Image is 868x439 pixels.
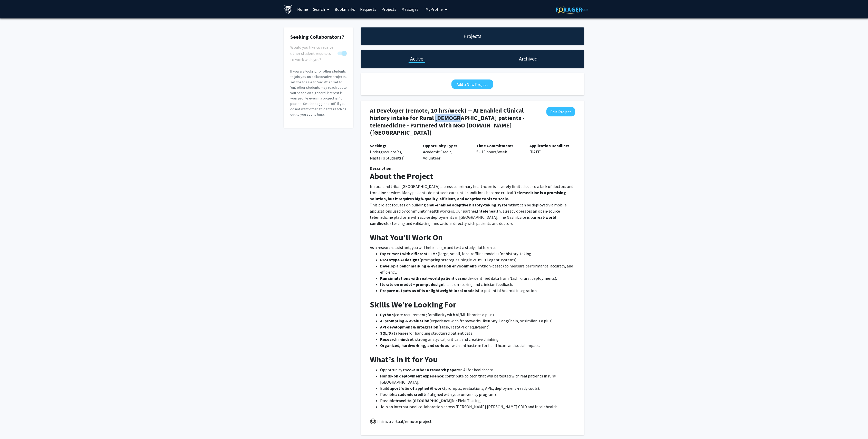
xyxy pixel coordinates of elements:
strong: travel to [GEOGRAPHIC_DATA] [395,398,452,403]
p: In rural and tribal [GEOGRAPHIC_DATA], access to primary healthcare is severely limited due to a ... [370,183,575,202]
li: : strong analytical, critical, and creative thinking. [380,336,575,342]
span: Would you like to receive other student requests to work with you? [290,44,335,63]
span: This is a virtual/remote project [376,419,432,424]
p: 5 - 10 hours/week [476,143,522,155]
strong: AI prompting & evaluation [380,318,429,323]
li: (Python-based) to measure performance, accuracy, and efficiency. [380,263,575,275]
strong: Prototype AI designs [380,257,419,262]
li: Join an international collaboration across [PERSON_NAME] [PERSON_NAME] CBID and Intelehealth. [380,404,575,410]
li: (prompting strategies, single vs. multi-agent systems). [380,257,575,263]
div: You cannot turn this off while you have active projects. [290,44,347,56]
strong: Research mindset [380,337,414,342]
li: for potential Android integration. [380,287,575,294]
h2: Seeking Collaborators? [290,34,347,40]
img: ForagerOne Logo [556,6,588,14]
li: for handling structured patient data. [380,330,575,336]
li: (core requirement; familiarity with AI/ML libraries a plus). [380,312,575,318]
p: Academic Credit, Volunteer [423,143,469,161]
li: (large, small, local/offline models) for history-taking. [380,251,575,257]
strong: Python [380,312,394,317]
li: (de-identified data from Nashik rural deployments). [380,275,575,281]
li: – with enthusiasm for healthcare and social impact. [380,342,575,348]
strong: SQL/Databases [380,331,409,336]
a: Bookmarks [332,0,358,18]
a: Home [295,0,311,18]
li: Build a (prompts, evaluations, APIs, deployment-ready tools). [380,385,575,391]
h1: Projects [464,33,481,40]
div: Description: [370,165,575,171]
button: Add a New Project [451,79,493,89]
p: If you are looking for other students to join you on collaborative projects, set the toggle to ‘o... [290,69,347,117]
strong: What You’ll Work On [370,232,443,243]
b: Seeking: [370,143,386,148]
strong: Hands-on deployment experience [380,373,443,378]
strong: academic credit [395,392,425,397]
strong: Skills We’re Looking For [370,300,456,310]
a: Projects [379,0,399,18]
li: based on scoring and clinician feedback. [380,281,575,287]
strong: Intelehealth [477,208,501,214]
strong: What’s in it for You [370,354,438,365]
strong: Experiment with different LLMs [380,251,438,256]
iframe: Chat [4,416,22,435]
strong: AI-enabled adaptive history-taking system [431,202,511,207]
a: Requests [358,0,379,18]
p: As a research assistant, you will help design and test a study platform to: [370,244,575,251]
li: Possible (if aligned with your university program). [380,391,575,397]
strong: co-author a research paper [407,367,458,372]
strong: API development & integration [380,324,438,330]
p: This project focuses on building an that can be deployed via mobile applications used by communit... [370,202,575,226]
li: (experience with frameworks like , LangChain, or similar is a plus). [380,318,575,324]
span: My Profile [426,7,443,12]
strong: DSPy [488,318,497,323]
h1: Active [410,55,423,62]
b: Time Commitment: [476,143,513,148]
img: Johns Hopkins University Logo [284,5,293,14]
strong: Run simulations with real-world patient cases [380,276,466,281]
strong: Telemedicine is a promising solution, but it requires high-quality, efficient, and adaptive tools... [370,190,567,201]
b: Application Deadline: [530,143,569,148]
strong: Prepare outputs as APIs or lightweight local models [380,288,478,293]
strong: Organized, hardworking, and curious [380,343,449,348]
strong: portfolio of applied AI work [392,386,444,391]
li: (Flask/FastAPI or equivalent). [380,324,575,330]
h1: Archived [519,55,538,62]
b: Opportunity Type: [423,143,457,148]
li: Possible for Field Testing [380,397,575,404]
strong: Develop a benchmarking & evaluation environment [380,263,476,268]
li: : contribute to tech that will be tested with real patients in rural [GEOGRAPHIC_DATA]. [380,373,575,385]
strong: About the Project [370,171,433,181]
button: Edit Project [546,107,575,116]
p: Undergraduate(s), Master's Student(s) [370,143,416,161]
li: Opportunity to on AI for healthcare. [380,367,575,373]
a: Search [311,0,332,18]
strong: real-world sandbox [370,215,557,226]
strong: Iterate on model + prompt design [380,282,443,287]
a: Messages [399,0,421,18]
h4: AI Developer (remote, 10 hrs/week) -- AI Enabled Clinical history intake for Rural [DEMOGRAPHIC_D... [370,107,538,136]
p: [DATE] [530,143,575,155]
